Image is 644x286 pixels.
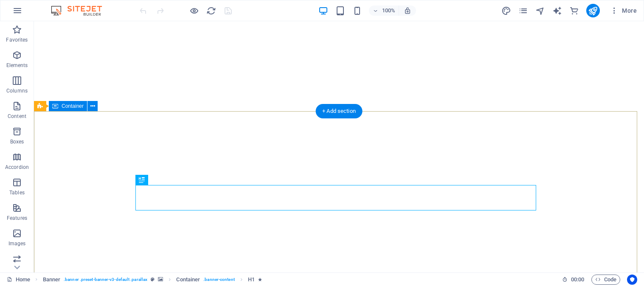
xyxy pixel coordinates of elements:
nav: breadcrumb [43,275,262,285]
a: Click to cancel selection. Double-click to open Pages [7,275,30,285]
span: 00 00 [571,275,584,285]
span: Container [62,104,84,109]
p: Images [8,240,26,247]
button: pages [518,6,529,16]
button: publish [586,4,600,17]
span: . banner .preset-banner-v3-default .parallax [64,275,147,285]
i: Publish [588,6,598,16]
button: Code [591,275,620,285]
span: : [577,276,578,283]
span: Click to select. Double-click to edit [43,275,61,285]
i: Reload page [206,6,216,16]
h6: Session time [562,275,585,285]
i: This element contains a background [158,277,163,282]
i: Element contains an animation [258,277,262,282]
span: Click to select. Double-click to edit [248,275,255,285]
button: text_generator [552,6,562,16]
button: navigator [535,6,546,16]
button: Usercentrics [627,275,637,285]
button: reload [206,6,216,16]
p: Columns [6,87,28,94]
i: Design (Ctrl+Alt+Y) [501,6,511,16]
button: design [501,6,512,16]
span: Click to select. Double-click to edit [176,275,200,285]
p: Elements [6,62,28,69]
button: More [607,4,640,17]
button: 100% [369,6,399,16]
div: + Add section [315,104,363,118]
i: This element is a customizable preset [151,277,155,282]
p: Content [8,113,26,120]
p: Tables [9,189,25,196]
i: AI Writer [552,6,562,16]
span: Code [595,275,616,285]
span: More [610,6,637,15]
i: Commerce [569,6,579,16]
p: Boxes [10,138,24,145]
img: Editor Logo [49,6,112,16]
p: Accordion [5,164,29,171]
i: Navigator [535,6,545,16]
span: . banner-content [203,275,234,285]
i: On resize automatically adjust zoom level to fit chosen device. [404,7,411,14]
button: Click here to leave preview mode and continue editing [189,6,199,16]
h6: 100% [382,6,395,16]
i: Pages (Ctrl+Alt+S) [518,6,528,16]
p: Features [7,215,27,222]
button: commerce [569,6,579,16]
p: Favorites [6,36,28,43]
